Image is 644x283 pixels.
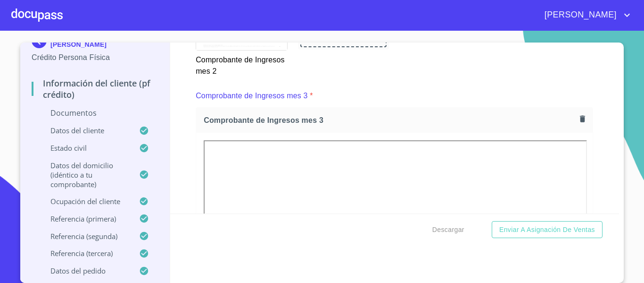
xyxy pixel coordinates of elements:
button: Enviar a Asignación de Ventas [492,221,603,239]
p: Datos del domicilio (idéntico a tu comprobante) [32,161,139,189]
span: Comprobante de Ingresos mes 3 [204,115,576,125]
p: Datos del cliente [32,126,139,135]
p: Datos del pedido [32,266,139,275]
p: Documentos [32,108,158,118]
p: Comprobante de Ingresos mes 3 [196,90,307,102]
span: Descargar [432,224,464,236]
p: Estado Civil [32,143,139,153]
p: Información del cliente (PF crédito) [32,77,158,100]
p: Ocupación del Cliente [32,197,139,206]
span: [PERSON_NAME] [537,8,621,23]
p: Crédito Persona Física [32,52,158,63]
div: [PERSON_NAME] [PERSON_NAME] [32,33,158,52]
p: Referencia (segunda) [32,232,139,241]
button: account of current user [537,8,633,23]
span: Enviar a Asignación de Ventas [499,224,595,236]
p: Referencia (primera) [32,214,139,223]
p: Comprobante de Ingresos mes 2 [196,51,287,77]
button: Descargar [429,221,468,239]
p: Referencia (tercera) [32,249,139,258]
